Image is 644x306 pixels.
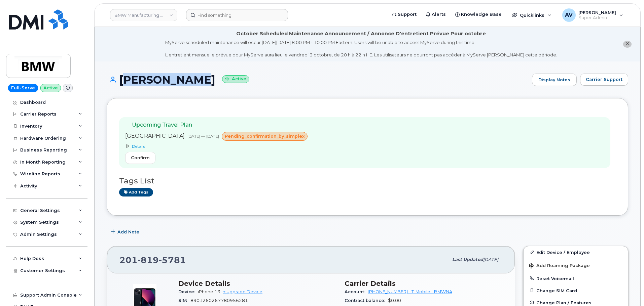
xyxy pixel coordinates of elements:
[345,289,368,294] span: Account
[131,155,150,161] span: Confirm
[529,263,590,269] span: Add Roaming Package
[524,272,628,285] button: Reset Voicemail
[368,289,452,294] a: [PHONE_NUMBER] - T-Mobile - BMWNA
[483,257,498,262] span: [DATE]
[586,76,622,83] span: Carrier Support
[178,298,190,303] span: SIM
[107,74,529,86] h1: [PERSON_NAME]
[178,279,336,288] h3: Device Details
[119,188,153,196] a: Add tags
[198,289,220,294] span: iPhone 13
[532,74,577,86] a: Display Notes
[119,255,186,265] span: 201
[138,255,159,265] span: 819
[388,298,401,303] span: $0.00
[236,30,486,37] div: October Scheduled Maintenance Announcement / Annonce D'entretient Prévue Pour octobre
[132,144,145,149] span: Details
[132,122,192,128] span: Upcoming Travel Plan
[623,41,632,48] button: close notification
[452,257,483,262] span: Last updated
[223,289,262,294] a: + Upgrade Device
[159,255,186,265] span: 5781
[345,279,503,288] h3: Carrier Details
[178,289,198,294] span: Device
[125,133,185,139] span: [GEOGRAPHIC_DATA]
[107,226,145,238] button: Add Note
[187,134,219,139] span: [DATE] — [DATE]
[345,298,388,303] span: Contract balance
[190,298,248,303] span: 8901260267780956281
[524,258,628,272] button: Add Roaming Package
[615,277,639,301] iframe: Messenger Launcher
[125,143,310,149] summary: Details
[580,74,628,86] button: Carrier Support
[125,152,155,164] button: Confirm
[536,300,592,305] span: Change Plan / Features
[222,75,249,83] small: Active
[117,229,139,235] span: Add Note
[225,133,305,139] span: pending_confirmation_by_simplex
[119,177,616,185] h3: Tags List
[524,285,628,297] button: Change SIM Card
[165,39,557,58] div: MyServe scheduled maintenance will occur [DATE][DATE] 8:00 PM - 10:00 PM Eastern. Users will be u...
[524,246,628,258] a: Edit Device / Employee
